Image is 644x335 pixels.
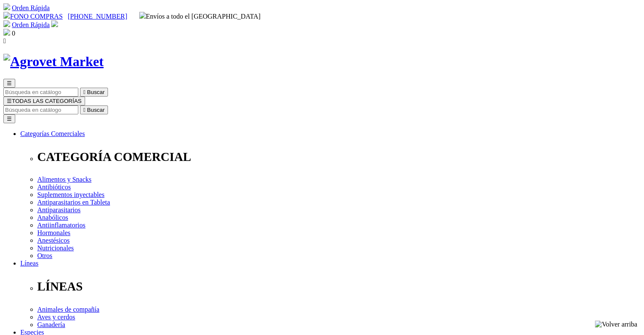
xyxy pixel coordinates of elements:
[37,306,100,313] a: Animales de compañía
[37,150,641,164] p: CATEGORÍA COMERCIAL
[20,260,39,267] a: Líneas
[37,321,65,328] a: Ganadería
[595,321,637,328] img: Volver arriba
[37,252,53,259] a: Otros
[37,280,641,293] p: LÍNEAS
[37,313,75,321] a: Aves y cerdos
[37,237,69,244] a: Anestésicos
[37,244,74,252] a: Nutricionales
